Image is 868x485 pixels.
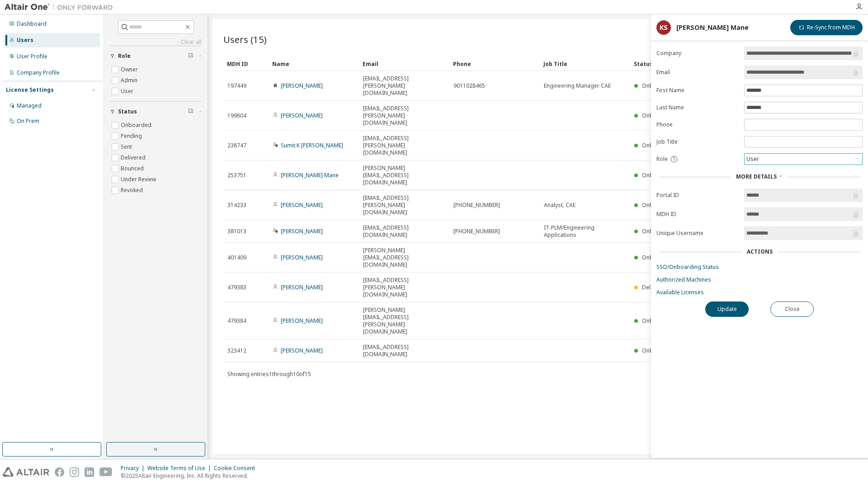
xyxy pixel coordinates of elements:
a: [PERSON_NAME] [281,82,323,89]
div: [PERSON_NAME] Mane [676,24,749,31]
a: [PERSON_NAME] [281,317,323,325]
span: 197449 [227,82,246,89]
span: Clear filter [188,108,193,115]
div: User Profile [17,53,47,60]
label: Onboarded [121,120,153,131]
div: Actions [747,248,773,255]
a: [PERSON_NAME] [281,254,323,261]
div: KS [656,20,671,35]
span: 314233 [227,202,246,209]
label: Delivered [121,152,147,163]
label: Pending [121,131,144,141]
span: Onboarded [642,112,673,119]
a: [PERSON_NAME] Mane [281,171,339,179]
label: Sent [121,141,134,152]
img: facebook.svg [55,467,64,477]
span: [EMAIL_ADDRESS][PERSON_NAME][DOMAIN_NAME] [363,277,445,298]
img: linkedin.svg [85,467,94,477]
div: Email [363,57,446,71]
span: Showing entries 1 through 10 of 15 [227,370,311,378]
span: Onboarded [642,347,673,354]
label: User [121,86,135,97]
span: Delivered [642,283,667,291]
div: Privacy [121,465,147,472]
label: Phone [656,121,739,128]
span: 479384 [227,317,246,325]
div: Status [634,57,806,71]
span: [PERSON_NAME][EMAIL_ADDRESS][PERSON_NAME][DOMAIN_NAME] [363,306,445,335]
span: Role [118,52,131,60]
a: [PERSON_NAME] [281,227,323,235]
span: 238747 [227,142,246,149]
label: Email [656,69,739,76]
img: youtube.svg [99,467,113,477]
button: Role [110,46,202,66]
div: Phone [453,57,536,71]
span: Onboarded [642,227,673,235]
span: Onboarded [642,141,673,149]
span: 199604 [227,112,246,119]
img: altair_logo.svg [3,467,49,477]
span: Users (15) [223,33,267,46]
span: Clear filter [188,52,193,60]
span: Onboarded [642,254,673,261]
div: License Settings [6,86,54,94]
a: Sumit.K [PERSON_NAME] [281,141,343,149]
a: [PERSON_NAME] [281,347,323,354]
a: Authorized Machines [656,276,863,283]
span: 253751 [227,172,246,179]
span: Onboarded [642,82,673,89]
a: SSO/Onboarding Status [656,264,863,271]
div: Managed [17,102,42,109]
span: [EMAIL_ADDRESS][PERSON_NAME][DOMAIN_NAME] [363,135,445,156]
a: [PERSON_NAME] [281,283,323,291]
span: [EMAIL_ADDRESS][PERSON_NAME][DOMAIN_NAME] [363,194,445,216]
label: Owner [121,64,140,75]
span: [EMAIL_ADDRESS][DOMAIN_NAME] [363,224,445,239]
label: Last Name [656,104,739,111]
span: [EMAIL_ADDRESS][DOMAIN_NAME] [363,344,445,358]
label: Portal ID [656,192,739,199]
a: [PERSON_NAME] [281,201,323,209]
span: Onboarded [642,171,673,179]
label: Company [656,50,739,57]
img: instagram.svg [70,467,79,477]
span: IT-PLM/Engineering Applications [544,224,626,239]
div: Website Terms of Use [147,465,214,472]
a: Clear all [110,38,202,46]
div: Users [17,37,33,44]
span: Engineering Manager CAE [544,82,611,89]
span: 401409 [227,254,246,261]
div: User [745,154,862,165]
img: Altair One [5,3,118,12]
span: Analyst, CAE [544,202,576,209]
label: Unique Username [656,230,739,237]
label: MDH ID [656,211,739,218]
span: 323412 [227,347,246,354]
label: Under Review [121,174,158,185]
p: © 2025 Altair Engineering, Inc. All Rights Reserved. [121,472,260,480]
div: MDH ID [227,57,265,71]
div: Name [272,57,355,71]
div: Job Title [543,57,627,71]
div: On Prem [17,118,39,125]
label: Job Title [656,138,739,146]
span: More Details [736,173,777,180]
label: Bounced [121,163,146,174]
span: Role [656,155,668,163]
span: [PERSON_NAME][EMAIL_ADDRESS][DOMAIN_NAME] [363,165,445,186]
span: 381013 [227,228,246,235]
div: Company Profile [17,69,60,76]
span: [PERSON_NAME][EMAIL_ADDRESS][DOMAIN_NAME] [363,247,445,268]
div: Dashboard [17,20,47,28]
span: [EMAIL_ADDRESS][PERSON_NAME][DOMAIN_NAME] [363,105,445,127]
span: 479383 [227,284,246,291]
button: Status [110,102,202,122]
span: Onboarded [642,201,673,209]
button: Close [770,301,814,317]
span: Onboarded [642,317,673,325]
a: Available Licenses [656,289,863,296]
div: Cookie Consent [214,465,260,472]
label: Revoked [121,185,145,196]
div: User [745,154,760,164]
